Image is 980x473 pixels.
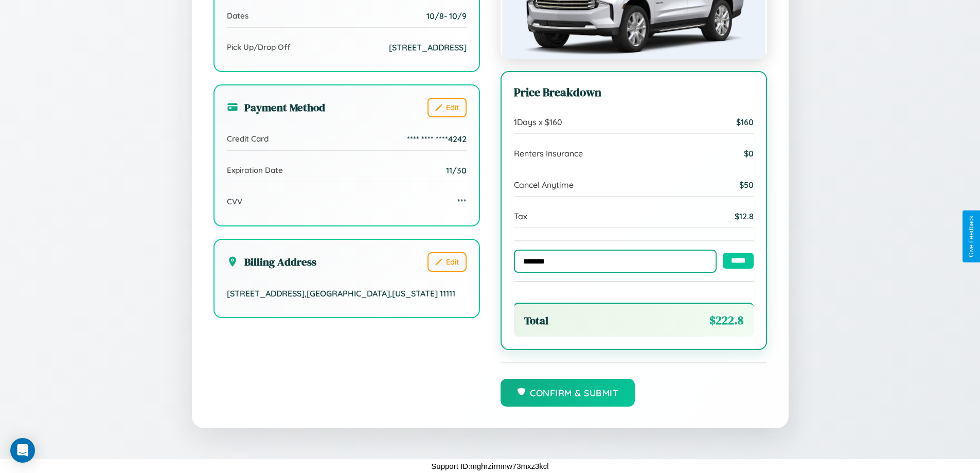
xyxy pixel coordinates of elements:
span: CVV [227,197,242,206]
span: $ 222.8 [709,312,743,328]
span: Total [524,313,548,328]
span: 10 / 8 - 10 / 9 [426,11,467,21]
div: Open Intercom Messenger [10,438,35,463]
span: Tax [514,211,527,221]
span: Dates [227,11,248,21]
span: Pick Up/Drop Off [227,42,291,52]
div: Give Feedback [968,216,975,257]
button: Edit [427,252,467,272]
button: Edit [427,98,467,117]
button: Confirm & Submit [501,379,635,407]
h3: Price Breakdown [514,84,754,100]
span: 1 Days x $ 160 [514,117,562,127]
span: $ 0 [744,148,754,159]
span: Cancel Anytime [514,180,574,190]
span: $ 50 [739,180,754,190]
p: Support ID: mghrzirmnw73mxz3kcl [431,459,548,473]
span: Renters Insurance [514,148,583,159]
span: Expiration Date [227,165,283,175]
h3: Payment Method [227,100,325,115]
span: $ 160 [736,117,754,127]
span: [STREET_ADDRESS] [389,42,467,52]
span: 11/30 [446,165,467,176]
h3: Billing Address [227,254,316,269]
span: [STREET_ADDRESS] , [GEOGRAPHIC_DATA] , [US_STATE] 11111 [227,288,455,299]
span: Credit Card [227,134,269,144]
span: $ 12.8 [735,211,754,221]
